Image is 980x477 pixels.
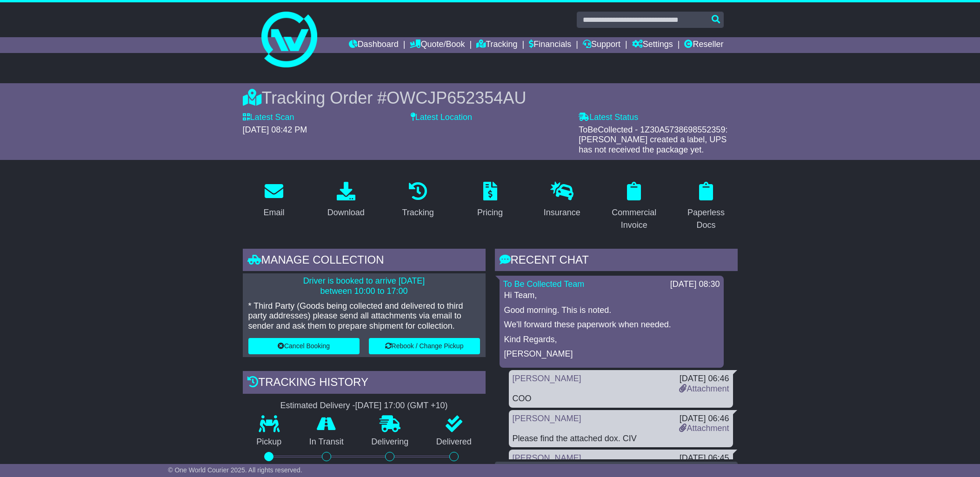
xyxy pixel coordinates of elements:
[422,437,486,447] p: Delivered
[679,374,729,384] div: [DATE] 06:46
[248,276,480,296] p: Driver is booked to arrive [DATE] between 10:00 to 17:00
[396,179,440,222] a: Tracking
[243,249,486,274] div: Manage collection
[471,179,509,222] a: Pricing
[243,437,296,447] p: Pickup
[243,401,486,411] div: Estimated Delivery -
[513,414,581,423] a: [PERSON_NAME]
[632,37,673,53] a: Settings
[579,113,638,123] label: Latest Status
[257,179,290,222] a: Email
[402,206,433,219] div: Tracking
[243,113,294,123] label: Latest Scan
[670,279,720,290] div: [DATE] 08:30
[410,37,465,53] a: Quote/Book
[248,301,480,331] p: * Third Party (Goods being collected and delivered to third party addresses) please send all atta...
[358,437,423,447] p: Delivering
[387,88,526,107] span: OWCJP652354AU
[544,206,580,219] div: Insurance
[681,206,732,232] div: Paperless Docs
[538,179,587,222] a: Insurance
[504,305,719,316] p: Good morning. This is noted.
[609,206,660,232] div: Commercial Invoice
[355,401,448,411] div: [DATE] 17:00 (GMT +10)
[679,424,729,433] a: Attachment
[248,338,360,354] button: Cancel Booking
[477,206,503,219] div: Pricing
[513,394,729,404] div: COO
[504,335,719,345] p: Kind Regards,
[513,374,581,383] a: [PERSON_NAME]
[476,37,517,53] a: Tracking
[529,37,571,53] a: Financials
[168,466,302,474] span: © One World Courier 2025. All rights reserved.
[243,371,486,396] div: Tracking history
[504,349,719,359] p: [PERSON_NAME]
[243,88,738,108] div: Tracking Order #
[513,453,581,463] a: [PERSON_NAME]
[411,113,472,123] label: Latest Location
[579,125,727,154] span: ToBeCollected - 1Z30A5738698552359: [PERSON_NAME] created a label, UPS has not received the packa...
[327,206,365,219] div: Download
[603,179,666,235] a: Commercial Invoice
[263,206,284,219] div: Email
[680,453,729,464] div: [DATE] 06:45
[684,37,723,53] a: Reseller
[583,37,620,53] a: Support
[349,37,399,53] a: Dashboard
[679,384,729,393] a: Attachment
[513,434,729,444] div: Please find the attached dox. CIV
[679,414,729,424] div: [DATE] 06:46
[675,179,738,235] a: Paperless Docs
[495,249,738,274] div: RECENT CHAT
[321,179,371,222] a: Download
[243,125,307,134] span: [DATE] 08:42 PM
[504,320,719,330] p: We'll forward these paperwork when needed.
[295,437,358,447] p: In Transit
[504,291,719,301] p: Hi Team,
[369,338,480,354] button: Rebook / Change Pickup
[503,279,585,289] a: To Be Collected Team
